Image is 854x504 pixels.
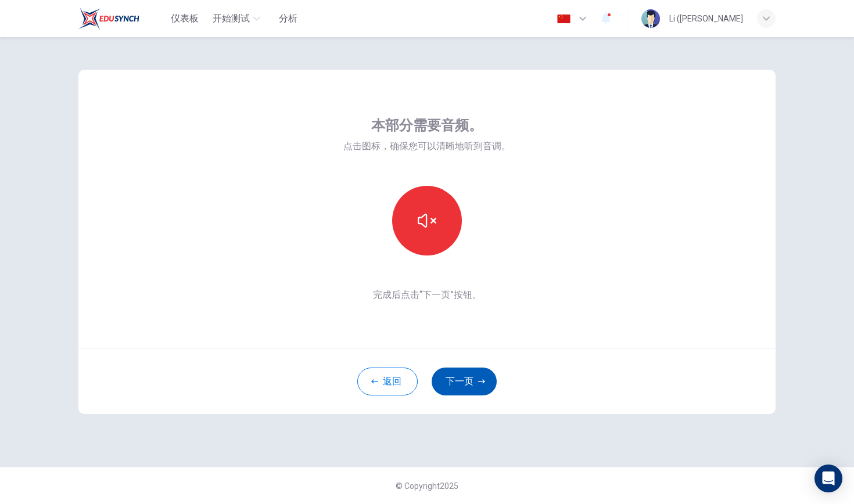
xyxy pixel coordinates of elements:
img: zh [557,15,571,23]
button: 返回 [357,368,418,395]
span: © Copyright 2025 [396,481,458,491]
span: 点击图标，确保您可以清晰地听到音调。 [343,139,511,153]
button: 开始测试 [208,8,265,29]
img: Profile picture [641,9,660,28]
button: 下一页 [432,368,497,395]
button: 分析 [270,8,307,29]
div: Open Intercom Messenger [814,465,842,492]
span: 开始测试 [213,12,250,26]
span: 分析 [279,12,297,26]
span: 完成后点击“下一页”按钮。 [343,288,511,302]
span: 本部分需要音频。 [371,116,483,135]
a: EduSynch logo [78,7,166,30]
div: Li ([PERSON_NAME] [669,12,743,26]
img: EduSynch logo [78,7,139,30]
button: 仪表板 [166,8,203,29]
span: 仪表板 [171,12,199,26]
